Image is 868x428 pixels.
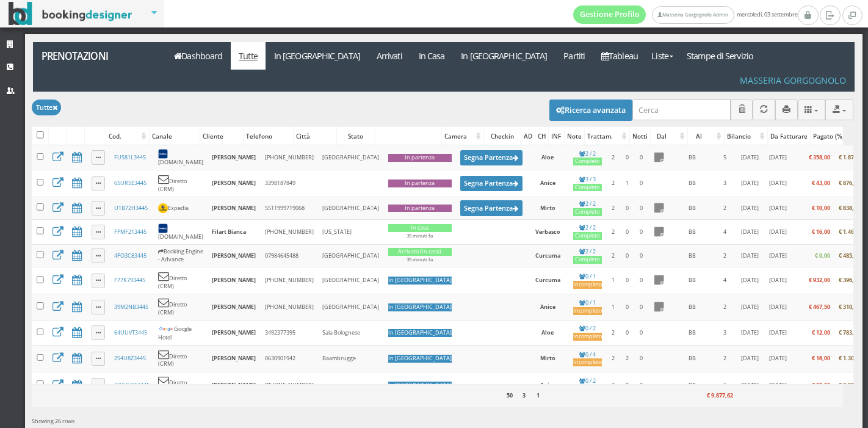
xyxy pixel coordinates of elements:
div: Cliente [200,128,243,145]
td: [DATE] [736,321,765,346]
td: [GEOGRAPHIC_DATA] [318,197,383,219]
td: 2 [606,346,620,372]
b: [PERSON_NAME] [212,204,256,212]
div: Dal [651,128,687,145]
td: Baambrugge [318,346,383,372]
div: Completo [573,232,602,240]
td: 4 [715,267,736,294]
input: Cerca [632,100,731,120]
button: Tutte [32,100,61,115]
b: € 1.875,20 [839,153,865,161]
a: In [GEOGRAPHIC_DATA] [453,42,555,70]
a: 0 / 1Incompleto [573,299,602,315]
td: 5511999719068 [261,197,318,219]
td: [DATE] [765,346,791,372]
td: [DATE] [736,245,765,267]
button: Segna Partenza [460,150,523,165]
td: 2 [715,197,736,219]
td: BB [670,197,715,219]
b: Aloe [541,328,554,336]
b: € 0,00 [815,252,830,259]
td: BB [670,372,715,398]
a: 65UR5E3445 [114,179,146,187]
td: [DATE] [765,245,791,267]
div: In [GEOGRAPHIC_DATA] [388,303,452,311]
a: 0 / 1Incompleto [573,272,602,289]
a: Arrivati [368,42,410,70]
a: 0 / 2Incompleto [573,377,602,393]
td: 2 [606,145,620,170]
b: 1 [537,391,540,399]
button: Export [825,100,853,120]
td: 3492377395 [261,321,318,346]
a: 39M2NB3445 [114,303,148,311]
td: 2 [606,197,620,219]
b: € 396,00 [839,276,860,284]
b: Verbasco [535,228,560,236]
td: 2 [606,245,620,267]
td: 2 [606,372,620,398]
a: 0 / 4Incompleto [573,350,602,367]
td: 0 [620,245,634,267]
a: 0 / 2Incompleto [573,324,602,341]
a: 64UUVT3445 [114,328,147,336]
a: Stampe di Servizio [679,42,762,70]
td: 2 [620,346,634,372]
b: [PERSON_NAME] [212,276,256,284]
td: 0 [634,220,649,245]
div: Canale [150,128,200,145]
td: [PHONE_NUMBER] [261,267,318,294]
b: € 1.305,00 [839,354,865,362]
td: 0 [634,170,649,197]
td: 0 [634,294,649,320]
div: Trattam. [585,128,629,145]
div: In [GEOGRAPHIC_DATA] [388,382,452,390]
td: BB [670,145,715,170]
b: € 1.468,88 [839,228,865,236]
a: 2 / 2Completo [573,150,602,166]
a: Partiti [555,42,593,70]
a: 4PO3C83445 [114,252,146,259]
a: 2 / 2Completo [573,200,602,216]
td: BB [670,294,715,320]
b: Mirto [540,204,555,212]
b: Anice [540,303,555,311]
td: [DATE] [765,372,791,398]
td: 5 [715,145,736,170]
td: [DATE] [765,170,791,197]
div: Completo [573,208,602,216]
a: Prenotazioni [33,42,159,70]
b: Anice [540,179,555,187]
span: Showing 26 rows [32,417,74,425]
td: 1 [606,294,620,320]
td: 2 [715,245,736,267]
small: 35 minuti fa [407,233,433,239]
td: 07984645488 [261,245,318,267]
td: 0 [634,197,649,219]
td: 2 [715,346,736,372]
td: 6 [715,372,736,398]
td: BB [670,267,715,294]
td: [DATE] [765,197,791,219]
div: Camera [442,128,483,145]
div: Note [565,128,584,145]
td: Sala Bolognese [318,321,383,346]
td: BB [670,346,715,372]
td: Diretto (CRM) [154,267,208,294]
img: 7STAjs-WNfZHmYllyLag4gdhmHm8JrbmzVrznejwAeLEbpu0yDt-GlJaDipzXAZBN18=w300 [158,149,168,159]
td: 3 [715,170,736,197]
h4: Masseria Gorgognolo [740,75,846,85]
b: [PERSON_NAME] [212,153,256,161]
div: In partenza [388,154,452,162]
td: [DATE] [736,267,765,294]
div: In casa [388,224,452,232]
td: [DATE] [736,372,765,398]
button: Aggiorna [753,100,775,120]
a: Dashboard [166,42,231,70]
td: [DATE] [736,170,765,197]
td: 0 [620,294,634,320]
div: In partenza [388,205,452,212]
b: [PERSON_NAME] [212,252,256,259]
a: F77K793445 [114,276,145,284]
td: 2 [606,220,620,245]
